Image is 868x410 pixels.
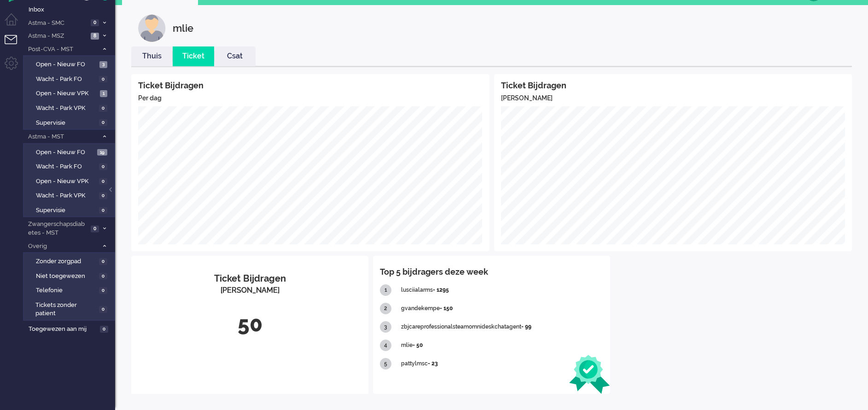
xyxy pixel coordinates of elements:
a: Wacht - Park VPK 0 [27,190,114,200]
img: ribbon.svg [569,355,610,394]
span: Open - Nieuw VPK [36,89,98,98]
h5: [PERSON_NAME] [501,95,845,102]
a: Wacht - Park FO 0 [27,74,114,84]
a: Niet toegewezen 0 [27,271,114,281]
span: 3 [99,61,107,68]
b: - 23 [428,360,438,367]
div: pattylmsc [401,355,603,373]
span: Wacht - Park VPK [36,191,97,200]
div: 1 [380,284,391,296]
a: Csat [214,51,256,62]
span: 0 [99,76,107,83]
a: Tickets zonder patient 0 [27,300,114,318]
b: - 1295 [433,287,449,293]
span: Telefonie [36,286,97,295]
span: Wacht - Park FO [36,162,97,171]
b: - 150 [440,305,453,312]
span: 0 [99,207,107,214]
span: 8 [91,33,99,40]
span: Tickets zonder patient [35,301,96,318]
div: 50 [138,309,361,340]
b: - 50 [413,342,423,348]
div: [PERSON_NAME] [138,285,361,296]
span: 0 [99,163,107,170]
li: Thuis [131,46,173,66]
span: 0 [99,192,107,199]
div: 5 [380,358,391,370]
a: Supervisie 0 [27,117,114,127]
h4: Ticket Bijdragen [501,81,845,90]
span: Wacht - Park FO [36,75,97,84]
a: Wacht - Park VPK 0 [27,103,114,113]
a: Open - Nieuw VPK 0 [27,176,114,186]
span: Overig [27,242,98,251]
div: gvandekempe [401,300,603,318]
span: Toegewezen aan mij [29,325,97,334]
div: zbjcareprofessionalsteamomnideskchatagent [401,318,603,336]
span: 0 [99,105,107,112]
span: Open - Nieuw VPK [36,177,97,186]
span: Post-CVA - MST [27,45,98,54]
span: Astma - MST [27,133,98,141]
span: Supervisie [36,119,97,127]
a: Ticket [173,51,214,62]
span: 19 [97,149,107,156]
span: 0 [91,225,99,232]
span: Zwangerschapsdiabetes - MST [27,220,88,237]
div: lusciialarms [401,281,603,300]
span: Open - Nieuw FO [36,60,97,69]
span: 1 [100,90,107,97]
b: - 99 [521,323,531,330]
span: Zonder zorgpad [36,257,97,266]
a: Inbox [27,4,115,14]
span: 0 [99,273,107,280]
span: Niet toegewezen [36,272,97,281]
div: 2 [380,303,391,314]
a: Thuis [131,51,173,62]
span: 0 [99,287,107,294]
span: 0 [99,119,107,126]
a: Open - Nieuw VPK 1 [27,88,114,98]
a: Telefonie 0 [27,285,114,295]
span: Astma - MSZ [27,32,88,40]
li: Tickets menu [5,35,25,56]
a: Supervisie 0 [27,205,114,215]
span: 0 [100,326,108,333]
span: 0 [99,258,107,265]
div: 4 [380,340,391,351]
li: Admin menu [5,57,25,77]
span: 0 [91,19,99,26]
a: Open - Nieuw FO 3 [27,59,114,69]
img: customer.svg [138,14,166,42]
span: Astma - SMC [27,19,88,28]
div: Ticket Bijdragen [138,272,361,285]
li: Ticket [173,46,214,66]
span: Wacht - Park VPK [36,104,97,113]
a: Open - Nieuw FO 19 [27,147,114,157]
a: Wacht - Park FO 0 [27,161,114,171]
div: mlie [173,14,193,42]
span: Supervisie [36,206,97,215]
h5: Per dag [138,95,483,102]
li: Csat [214,46,256,66]
span: 0 [99,178,107,185]
a: Toegewezen aan mij 0 [27,323,115,334]
span: Inbox [29,6,115,14]
h4: Ticket Bijdragen [138,81,483,90]
h4: Top 5 bijdragers deze week [380,267,603,277]
a: Zonder zorgpad 0 [27,256,114,266]
div: 3 [380,321,391,333]
span: 0 [99,306,107,313]
span: Open - Nieuw FO [36,148,95,157]
div: mlie [401,336,603,355]
li: Dashboard menu [5,13,25,34]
